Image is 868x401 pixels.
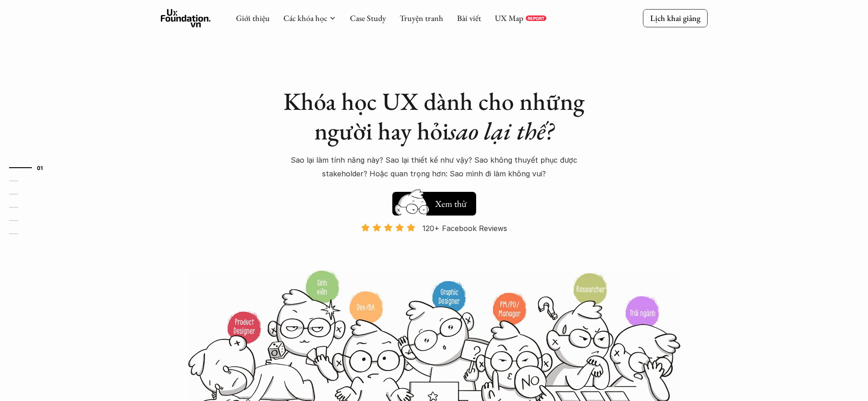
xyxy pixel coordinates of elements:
[643,9,708,27] a: Lịch khai giảng
[526,15,546,21] a: REPORT
[449,115,554,147] em: sao lại thế?
[37,164,43,170] strong: 01
[650,13,700,23] p: Lịch khai giảng
[275,87,594,146] h1: Khóa học UX dành cho những người hay hỏi
[283,13,327,23] a: Các khóa học
[350,13,386,23] a: Case Study
[236,13,270,23] a: Giới thiệu
[528,15,544,21] p: REPORT
[435,197,469,210] h5: Xem thử
[275,153,594,181] p: Sao lại làm tính năng này? Sao lại thiết kế như vậy? Sao không thuyết phục được stakeholder? Hoặc...
[353,223,515,269] a: 120+ Facebook Reviews
[422,221,507,235] p: 120+ Facebook Reviews
[495,13,524,23] a: UX Map
[457,13,481,23] a: Bài viết
[400,13,443,23] a: Truyện tranh
[392,187,476,216] a: Xem thử
[9,162,52,173] a: 01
